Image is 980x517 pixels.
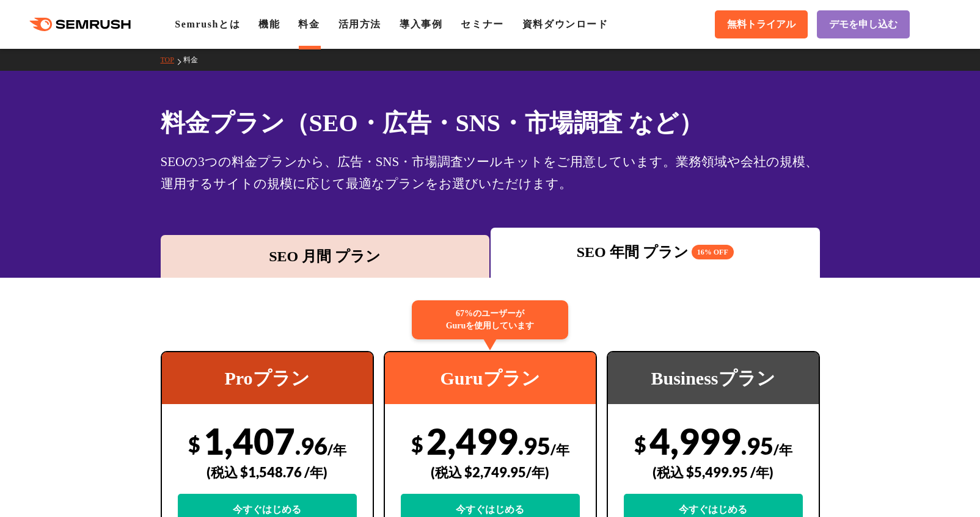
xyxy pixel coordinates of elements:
[183,56,207,64] a: 料金
[298,19,320,29] a: 料金
[497,241,814,263] div: SEO 年間 プラン
[817,10,910,38] a: デモを申し込む
[741,432,773,460] span: .95
[295,432,327,460] span: .96
[338,19,381,29] a: 活用方法
[178,450,357,494] div: (税込 $1,548.76 /年)
[608,352,819,404] div: Businessプラン
[715,10,808,38] a: 無料トライアル
[412,300,568,339] div: 67%のユーザーが Guruを使用しています
[518,432,550,460] span: .95
[522,19,609,29] a: 資料ダウンロード
[634,432,646,457] span: $
[161,56,183,64] a: TOP
[401,450,580,494] div: (税込 $2,749.95/年)
[385,352,596,404] div: Guruプラン
[624,450,803,494] div: (税込 $5,499.95 /年)
[161,151,820,195] div: SEOの3つの料金プランから、広告・SNS・市場調査ツールキットをご用意しています。業務領域や会社の規模、運用するサイトの規模に応じて最適なプランをお選びいただけます。
[727,18,795,31] span: 無料トライアル
[829,18,898,31] span: デモを申し込む
[692,245,734,259] span: 16% OFF
[550,441,569,458] span: /年
[175,19,240,29] a: Semrushとは
[411,432,423,457] span: $
[327,441,346,458] span: /年
[400,19,442,29] a: 導入事例
[161,105,820,141] h1: 料金プラン（SEO・広告・SNS・市場調査 など）
[258,19,280,29] a: 機能
[167,245,484,267] div: SEO 月間 プラン
[461,19,503,29] a: セミナー
[162,352,373,404] div: Proプラン
[773,441,792,458] span: /年
[188,432,200,457] span: $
